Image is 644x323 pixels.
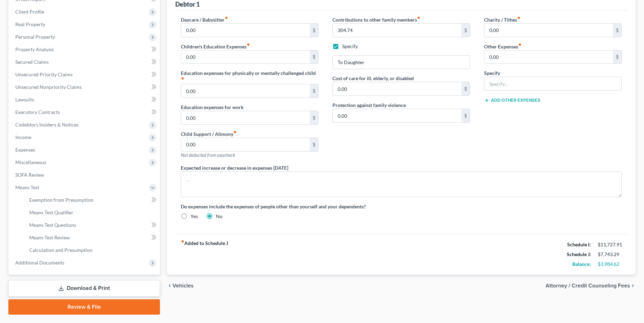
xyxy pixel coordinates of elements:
[310,84,318,98] div: $
[517,16,521,20] i: fiber_manual_record
[29,222,76,228] span: Means Test Questions
[15,59,49,65] span: Secured Claims
[216,213,223,220] label: No
[613,51,621,64] div: $
[332,75,414,82] label: Cost of care for ill, elderly, or disabled
[572,261,591,267] strong: Balance:
[181,69,319,84] label: Education expenses for physically or mentally challenged child
[29,234,70,240] span: Means Test Review
[518,43,522,46] i: fiber_manual_record
[333,24,461,37] input: --
[10,106,160,118] a: Executory Contracts
[247,43,250,46] i: fiber_manual_record
[181,51,310,64] input: --
[181,84,310,98] input: --
[310,111,318,124] div: $
[29,209,73,215] span: Means Test Qualifier
[181,203,622,210] label: Do expenses include the expenses of people other than yourself and your dependents?
[10,56,160,68] a: Secured Claims
[15,34,55,40] span: Personal Property
[15,147,35,153] span: Expenses
[15,9,44,15] span: Client Profile
[15,122,79,128] span: Codebtors Insiders & Notices
[15,184,39,190] span: Means Test
[181,130,237,138] label: Child Support / Alimony
[333,82,461,95] input: --
[310,51,318,64] div: $
[484,69,500,77] label: Specify
[332,16,420,23] label: Contributions to other family members
[484,77,621,90] input: Specify...
[613,24,621,37] div: $
[172,283,194,289] span: Vehicles
[167,283,194,289] button: chevron_left Vehicles
[29,197,94,203] span: Exemption from Presumption
[225,16,228,20] i: fiber_manual_record
[567,241,591,247] strong: Schedule I:
[181,16,228,23] label: Daycare / Babysitter
[24,194,160,206] a: Exemption from Presumption
[10,81,160,93] a: Unsecured Nonpriority Claims
[10,169,160,181] a: SOFA Review
[10,43,160,56] a: Property Analysis
[15,84,82,90] span: Unsecured Nonpriority Claims
[15,97,34,102] span: Lawsuits
[567,251,591,257] strong: Schedule J:
[181,77,184,80] i: fiber_manual_record
[181,240,228,269] strong: Added to Schedule J
[191,213,198,220] label: Yes
[15,172,44,178] span: SOFA Review
[484,43,522,50] label: Other Expenses
[484,98,540,103] button: Add Other Expenses
[310,138,318,151] div: $
[8,280,160,297] a: Download & Print
[15,260,64,266] span: Additional Documents
[181,152,235,158] span: Not deducted from paycheck
[484,16,521,23] label: Charity / Tithes
[181,138,310,151] input: --
[181,164,288,171] label: Expected increase or decrease in expenses [DATE]
[15,21,45,27] span: Real Property
[24,219,160,231] a: Means Test Questions
[333,109,461,122] input: --
[461,24,470,37] div: $
[630,283,636,289] i: chevron_right
[417,16,420,20] i: fiber_manual_record
[24,206,160,219] a: Means Test Qualifier
[461,109,470,122] div: $
[546,283,636,289] button: Attorney / Credit Counseling Fees chevron_right
[29,247,92,253] span: Calculation and Presumption
[333,56,470,69] input: Specify...
[15,109,60,115] span: Executory Contracts
[181,111,310,124] input: --
[181,24,310,37] input: --
[461,82,470,95] div: $
[15,134,31,140] span: Income
[15,71,73,77] span: Unsecured Priority Claims
[24,231,160,244] a: Means Test Review
[181,240,184,243] i: fiber_manual_record
[598,241,622,248] div: $11,727.91
[484,51,613,64] input: --
[24,244,160,256] a: Calculation and Presumption
[310,24,318,37] div: $
[181,103,244,111] label: Education expenses for work
[598,261,622,268] div: $3,984.62
[10,68,160,81] a: Unsecured Priority Claims
[484,24,613,37] input: --
[167,283,172,289] i: chevron_left
[15,159,46,165] span: Miscellaneous
[332,101,406,109] label: Protection against family violence
[598,251,622,258] div: $7,743.29
[342,43,358,50] label: Specify
[233,130,237,134] i: fiber_manual_record
[546,283,630,289] span: Attorney / Credit Counseling Fees
[15,46,54,52] span: Property Analysis
[8,299,160,315] a: Review & File
[10,93,160,106] a: Lawsuits
[181,43,250,50] label: Children's Education Expenses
